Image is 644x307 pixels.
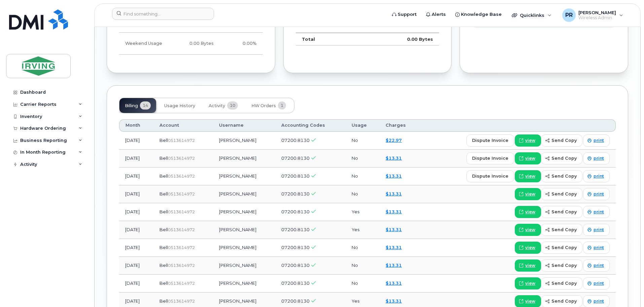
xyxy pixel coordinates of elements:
[251,103,276,109] span: HW Orders
[346,257,380,275] td: No
[565,11,573,19] span: PR
[583,134,610,147] a: print
[551,226,577,233] span: send copy
[159,155,168,161] span: Bell
[551,191,577,197] span: send copy
[281,245,310,250] span: 07200.8130
[594,298,604,304] span: print
[213,239,275,257] td: [PERSON_NAME]
[281,155,310,161] span: 07200.8130
[281,298,310,304] span: 07200.8130
[278,101,286,110] span: 1
[466,152,514,164] button: dispute invoice
[551,244,577,251] span: send copy
[386,263,402,268] a: $13.31
[159,227,168,232] span: Bell
[159,191,168,196] span: Bell
[541,188,582,200] button: send copy
[281,191,310,196] span: 07200.8130
[551,173,577,179] span: send copy
[380,119,420,131] th: Charges
[168,245,195,250] span: 0513614972
[525,227,535,233] span: view
[515,170,541,182] a: view
[346,150,380,167] td: No
[168,299,195,304] span: 0513614972
[558,8,628,22] div: Poirier, Robert
[296,33,375,45] td: Total
[551,280,577,286] span: send copy
[168,209,195,214] span: 0513614972
[386,209,402,214] a: $13.31
[346,203,380,221] td: Yes
[159,280,168,286] span: Bell
[168,227,195,232] span: 0513614972
[346,221,380,239] td: Yes
[515,134,541,147] a: view
[551,155,577,161] span: send copy
[583,242,610,254] a: print
[583,224,610,236] a: print
[168,138,195,143] span: 0513614972
[398,11,417,18] span: Support
[213,167,275,185] td: [PERSON_NAME]
[525,137,535,144] span: view
[583,277,610,289] a: print
[209,103,225,109] span: Activity
[119,221,153,239] td: [DATE]
[281,280,310,286] span: 07200.8130
[472,173,508,179] span: dispute invoice
[421,8,451,21] a: Alerts
[583,206,610,218] a: print
[153,119,213,131] th: Account
[551,209,577,215] span: send copy
[594,263,604,269] span: print
[520,12,544,18] span: Quicklinks
[159,245,168,250] span: Bell
[281,209,310,214] span: 07200.8130
[119,275,153,293] td: [DATE]
[386,173,402,179] a: $13.31
[346,185,380,203] td: No
[541,206,582,218] button: send copy
[386,191,402,196] a: $13.31
[386,280,402,286] a: $13.31
[515,242,541,254] a: view
[594,280,604,286] span: print
[541,259,582,272] button: send copy
[551,262,577,269] span: send copy
[515,152,541,164] a: view
[583,188,610,200] a: print
[213,150,275,167] td: [PERSON_NAME]
[159,298,168,304] span: Bell
[541,170,582,182] button: send copy
[541,277,582,289] button: send copy
[525,263,535,269] span: view
[583,152,610,164] a: print
[525,280,535,286] span: view
[594,137,604,144] span: print
[541,134,582,147] button: send copy
[583,170,610,182] a: print
[119,119,153,131] th: Month
[594,191,604,197] span: print
[346,132,380,150] td: No
[551,298,577,304] span: send copy
[515,188,541,200] a: view
[168,281,195,286] span: 0513614972
[220,33,263,55] td: 0.00%
[281,263,310,268] span: 07200.8130
[515,224,541,236] a: view
[168,191,195,196] span: 0513614972
[281,227,310,232] span: 07200.8130
[119,203,153,221] td: [DATE]
[119,33,172,55] td: Weekend Usage
[346,275,380,293] td: No
[346,239,380,257] td: No
[472,155,508,161] span: dispute invoice
[213,132,275,150] td: [PERSON_NAME]
[281,137,310,143] span: 07200.8130
[213,203,275,221] td: [PERSON_NAME]
[119,185,153,203] td: [DATE]
[594,245,604,251] span: print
